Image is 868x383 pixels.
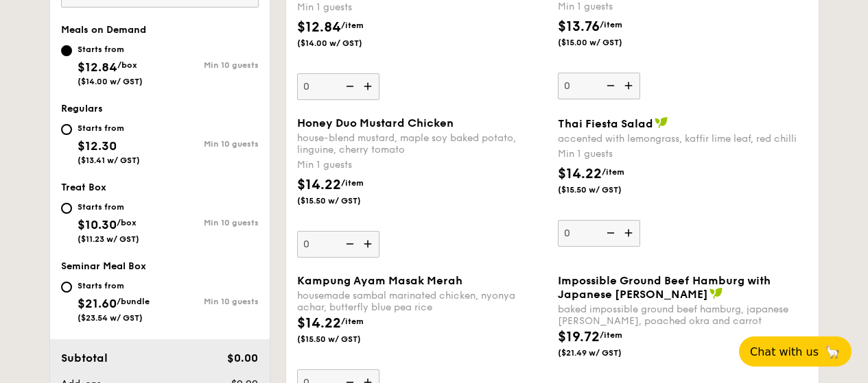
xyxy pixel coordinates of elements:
input: Starts from$12.84/box($14.00 w/ GST)Min 10 guests [61,45,72,56]
span: Meals on Demand [61,24,146,36]
span: Impossible Ground Beef Hamburg with Japanese [PERSON_NAME] [558,274,771,301]
div: Starts from [78,280,150,291]
span: $14.22 [558,166,602,182]
img: icon-add.58712e84.svg [359,73,379,99]
span: $12.84 [78,60,117,75]
img: icon-reduce.1d2dbef1.svg [599,220,620,246]
span: /item [341,21,364,30]
div: Min 1 guests [297,158,547,172]
span: ($21.49 w/ GST) [558,347,651,358]
div: house-blend mustard, maple soy baked potato, linguine, cherry tomato [297,132,547,156]
input: Starts from$21.60/bundle($23.54 w/ GST)Min 10 guests [61,282,72,293]
div: Min 1 guests [297,1,547,14]
input: Starts from$10.30/box($11.23 w/ GST)Min 10 guests [61,203,72,214]
div: Starts from [78,201,139,212]
span: ($15.50 w/ GST) [297,195,390,206]
div: Min 1 guests [558,147,808,161]
div: Min 10 guests [160,139,259,149]
span: Chat with us [750,345,819,358]
div: Starts from [78,123,140,134]
span: ($15.50 w/ GST) [558,184,651,195]
span: $14.22 [297,177,341,193]
img: icon-add.58712e84.svg [359,231,379,257]
input: Starts from$12.30($13.41 w/ GST)Min 10 guests [61,124,72,135]
div: housemade sambal marinated chicken, nyonya achar, butterfly blue pea rice [297,290,547,313]
span: ($14.00 w/ GST) [78,77,143,86]
span: /item [341,178,364,188]
span: ($23.54 w/ GST) [78,313,143,323]
span: $21.60 [78,296,117,311]
img: icon-reduce.1d2dbef1.svg [338,73,359,99]
button: Chat with us🦙 [739,336,852,367]
img: icon-vegan.f8ff3823.svg [709,287,723,299]
span: /bundle [117,297,150,306]
input: Grilled Farm Fresh Chickenindian inspired cajun chicken, housmade pesto, spiced black riceMin 1 g... [558,73,640,99]
span: $14.22 [297,315,341,332]
span: ($15.50 w/ GST) [297,334,390,345]
div: Min 10 guests [160,297,259,306]
div: Starts from [78,44,143,55]
div: accented with lemongrass, kaffir lime leaf, red chilli [558,133,808,145]
span: Regulars [61,103,103,114]
span: Honey Duo Mustard Chicken [297,116,454,129]
span: Kampung Ayam Masak Merah [297,274,462,287]
input: Thai Fiesta Saladaccented with lemongrass, kaffir lime leaf, red chilliMin 1 guests$14.22/item($1... [558,220,640,247]
span: /item [600,20,622,29]
span: /box [117,218,137,227]
span: $10.30 [78,217,117,232]
span: 🦙 [824,344,841,360]
span: ($13.41 w/ GST) [78,156,140,165]
span: $13.76 [558,18,600,35]
input: Honey Duo Mustard Chickenhouse-blend mustard, maple soy baked potato, linguine, cherry tomatoMin ... [297,231,379,258]
span: Treat Box [61,182,106,193]
span: $12.30 [78,138,117,153]
input: Basil Thunder Tea Ricebasil scented multigrain rice, braised celery mushroom cabbage, hanjuku egg... [297,73,379,100]
span: ($11.23 w/ GST) [78,234,139,244]
span: ($14.00 w/ GST) [297,38,390,49]
span: Seminar Meal Box [61,260,146,272]
span: Thai Fiesta Salad [558,117,653,130]
div: baked impossible ground beef hamburg, japanese [PERSON_NAME], poached okra and carrot [558,304,808,327]
span: ($15.00 w/ GST) [558,37,651,48]
img: icon-add.58712e84.svg [620,220,640,246]
span: /item [600,330,622,340]
img: icon-vegan.f8ff3823.svg [655,116,668,129]
span: /box [117,60,137,70]
img: icon-reduce.1d2dbef1.svg [338,231,359,257]
img: icon-reduce.1d2dbef1.svg [599,73,620,99]
div: Min 10 guests [160,218,259,227]
span: /item [341,317,364,326]
span: $12.84 [297,19,341,36]
span: $0.00 [227,351,258,365]
span: $19.72 [558,329,600,345]
span: Subtotal [61,351,108,365]
img: icon-add.58712e84.svg [620,73,640,99]
div: Min 10 guests [160,60,259,70]
span: /item [602,167,624,177]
